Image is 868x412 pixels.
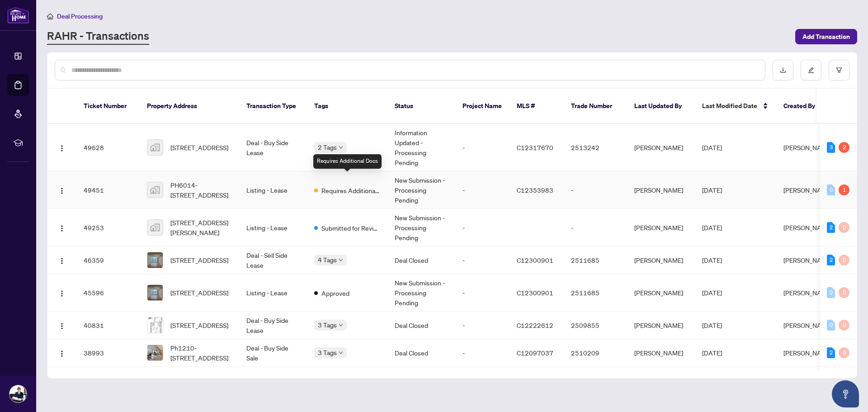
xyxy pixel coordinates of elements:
span: C12300901 [517,289,553,297]
span: [DATE] [702,186,722,194]
div: 0 [827,185,835,195]
button: Logo [55,346,69,360]
th: Project Name [455,89,509,124]
td: - [455,246,509,274]
div: 0 [839,287,849,298]
td: Deal Closed [387,339,455,367]
span: [DATE] [702,289,722,297]
td: 49253 [76,209,140,246]
span: [PERSON_NAME] [783,143,832,152]
span: download [780,67,786,73]
span: [DATE] [702,349,722,357]
td: - [455,124,509,171]
span: [DATE] [702,223,722,232]
td: New Submission - Processing Pending [387,209,455,246]
button: Open asap [832,380,859,407]
span: down [339,258,343,262]
td: 38993 [76,339,140,367]
td: 2509855 [564,312,627,339]
span: 2 Tags [318,142,337,152]
span: C12353983 [517,186,553,194]
div: 0 [827,287,835,298]
img: Profile Icon [9,385,27,403]
span: 3 Tags [318,320,337,330]
span: edit [808,67,814,73]
td: New Submission - Processing Pending [387,274,455,312]
img: logo [7,7,29,24]
img: thumbnail-img [147,182,163,198]
span: [PERSON_NAME] [783,349,832,357]
span: [PERSON_NAME] [783,289,832,297]
span: PH6014-[STREET_ADDRESS] [170,180,232,200]
td: 2511685 [564,274,627,312]
span: down [339,145,343,150]
span: [STREET_ADDRESS] [170,142,228,152]
span: Approved [321,288,349,298]
span: [STREET_ADDRESS] [170,255,228,265]
span: [PERSON_NAME] [783,223,832,232]
td: [PERSON_NAME] [627,339,695,367]
span: [STREET_ADDRESS] [170,288,228,298]
span: [PERSON_NAME] [783,321,832,329]
th: Status [387,89,455,124]
span: [DATE] [702,256,722,264]
td: [PERSON_NAME] [627,246,695,274]
button: Logo [55,318,69,332]
td: 2510209 [564,339,627,367]
td: - [455,312,509,339]
span: C12222612 [517,321,553,329]
button: download [773,60,793,81]
td: [PERSON_NAME] [627,274,695,312]
td: 45596 [76,274,140,312]
button: Logo [55,285,69,300]
img: thumbnail-img [147,252,163,268]
span: [PERSON_NAME] [783,256,832,264]
th: Tags [307,89,387,124]
span: C12317670 [517,143,553,152]
img: Logo [58,322,66,330]
td: New Submission - Processing Pending [387,171,455,209]
button: filter [829,60,849,81]
div: 2 [827,347,835,358]
td: - [455,171,509,209]
span: C12300901 [517,256,553,264]
span: 4 Tags [318,255,337,265]
td: - [455,339,509,367]
div: 0 [839,320,849,331]
div: 0 [827,320,835,331]
div: 0 [839,255,849,265]
span: [DATE] [702,321,722,329]
div: 0 [839,222,849,233]
td: Listing - Lease [239,209,307,246]
td: [PERSON_NAME] [627,171,695,209]
span: [STREET_ADDRESS][PERSON_NAME] [170,218,232,237]
span: 3 Tags [318,347,337,358]
th: MLS # [509,89,564,124]
td: Deal Closed [387,246,455,274]
td: Deal - Buy Side Lease [239,124,307,171]
span: Ph1210-[STREET_ADDRESS] [170,343,232,363]
span: filter [836,67,842,73]
a: RAHR - Transactions [47,28,149,45]
td: Deal Closed [387,312,455,339]
span: down [339,350,343,355]
span: [PERSON_NAME] [783,186,832,194]
div: 2 [827,255,835,265]
div: Requires Additional Docs [313,154,382,169]
td: [PERSON_NAME] [627,312,695,339]
div: 2 [827,222,835,233]
th: Ticket Number [76,89,140,124]
td: 46359 [76,246,140,274]
button: Add Transaction [795,29,857,44]
img: Logo [58,257,66,265]
span: down [339,323,343,327]
span: home [47,13,53,19]
th: Property Address [140,89,239,124]
span: Requires Additional Docs [321,185,380,195]
th: Created By [776,89,830,124]
span: Deal Processing [57,12,103,20]
td: 2513242 [564,124,627,171]
span: Add Transaction [802,29,850,44]
div: 0 [839,347,849,358]
button: edit [801,60,821,81]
